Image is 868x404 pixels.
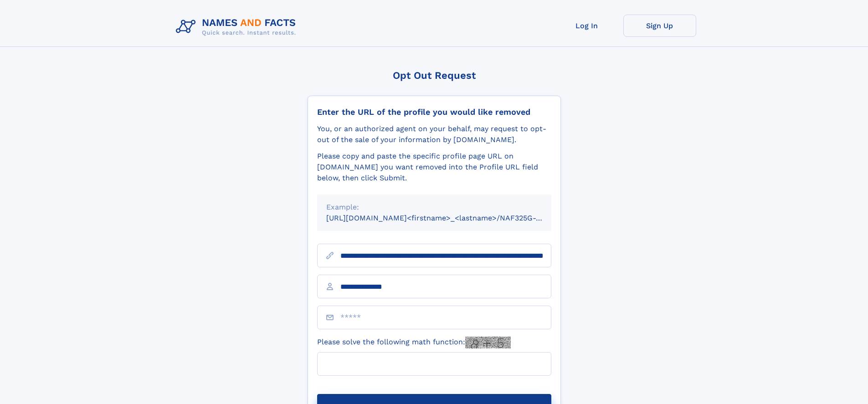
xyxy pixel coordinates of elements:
label: Please solve the following math function: [317,337,511,348]
div: Please copy and paste the specific profile page URL on [DOMAIN_NAME] you want removed into the Pr... [317,151,551,184]
a: Log In [550,15,623,37]
small: [URL][DOMAIN_NAME]<firstname>_<lastname>/NAF325G-xxxxxxxx [326,214,569,222]
img: Logo Names and Facts [172,15,303,39]
div: Example: [326,202,542,213]
div: Opt Out Request [308,70,561,81]
a: Sign Up [623,15,696,37]
div: You, or an authorized agent on your behalf, may request to opt-out of the sale of your informatio... [317,123,551,145]
div: Enter the URL of the profile you would like removed [317,107,551,117]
